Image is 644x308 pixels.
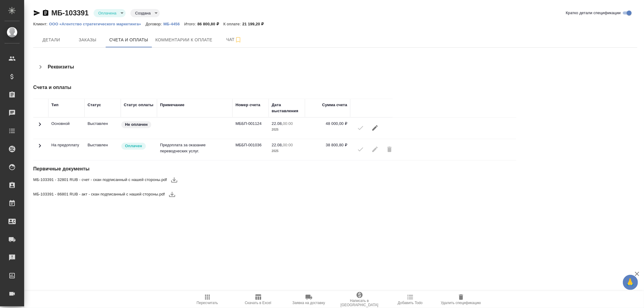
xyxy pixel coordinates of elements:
[48,63,74,71] h4: Реквизиты
[36,146,43,150] span: Toggle Row Expanded
[272,143,283,147] p: 22.08,
[163,22,184,26] p: МБ-4456
[36,124,43,129] span: Toggle Row Expanded
[88,102,101,108] div: Статус
[368,121,382,135] button: Редактировать
[133,11,152,16] button: Создана
[73,36,102,44] span: Заказы
[272,148,302,154] p: 2025
[33,22,49,26] p: Клиент:
[33,177,167,183] span: МБ-103391 - 32801 RUB - счет - скан подписанный с нашей стороны.pdf
[272,102,302,114] div: Дата выставления
[235,36,242,43] svg: Подписаться
[51,102,59,108] div: Тип
[232,118,269,139] td: МББП-001124
[125,122,148,128] p: Не оплачен
[124,102,153,108] div: Статус оплаты
[219,36,248,43] span: Чат
[130,9,160,17] div: Оплачена
[223,22,242,26] p: К оплате:
[49,21,146,26] a: ООО «Агентство стратегического маркетинга»
[33,165,436,173] h4: Первичные документы
[272,127,302,133] p: 2025
[160,102,184,108] div: Примечание
[88,121,118,127] p: Все изменения в спецификации заблокированы
[48,139,85,160] td: На предоплату
[242,22,268,26] p: 21 199,20 ₽
[109,36,148,44] span: Счета и оплаты
[283,143,293,147] p: 00:00
[48,118,85,139] td: Основной
[235,102,260,108] div: Номер счета
[97,11,118,16] button: Оплачена
[322,102,347,108] div: Сумма счета
[623,275,638,290] button: 🙏
[94,9,126,17] div: Оплачена
[184,22,197,26] p: Итого:
[49,22,146,26] p: ООО «Агентство стратегического маркетинга»
[163,21,184,26] a: МБ-4456
[37,36,66,44] span: Детали
[232,139,269,160] td: МББП-001036
[33,191,165,197] span: МБ-103391 - 86801 RUB - акт - скан подписанный с нашей стороны.pdf
[51,9,89,17] a: МБ-103391
[125,143,142,149] p: Оплачен
[33,9,40,17] button: Скопировать ссылку для ЯМессенджера
[146,22,163,26] p: Договор:
[160,142,229,154] p: Предоплата за оказание переводческих услуг.
[305,139,350,160] td: 38 800,80 ₽
[566,10,621,16] span: Кратко детали спецификации
[33,84,436,91] h4: Счета и оплаты
[283,121,293,126] p: 00:00
[88,142,118,148] p: Все изменения в спецификации заблокированы
[42,9,49,17] button: Скопировать ссылку
[305,118,350,139] td: 48 000,00 ₽
[625,276,636,289] span: 🙏
[155,36,213,44] span: Комментарии к оплате
[272,121,283,126] p: 22.08,
[197,22,223,26] p: 86 800,80 ₽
